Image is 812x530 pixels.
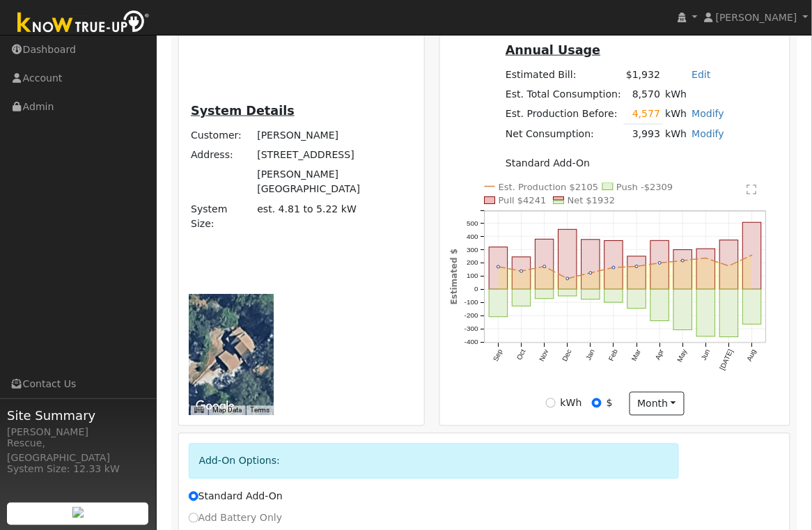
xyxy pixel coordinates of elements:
text: 100 [467,272,478,280]
text: Aug [746,349,758,364]
td: [PERSON_NAME][GEOGRAPHIC_DATA] [255,165,414,199]
rect: onclick="" [513,258,531,290]
rect: onclick="" [627,290,646,309]
rect: onclick="" [536,290,554,299]
text: Net $1932 [568,196,616,206]
circle: onclick="" [751,254,754,257]
rect: onclick="" [490,247,508,290]
td: System Size [255,199,414,233]
text: Pull $4241 [499,196,547,206]
div: [PERSON_NAME] [7,425,149,439]
circle: onclick="" [636,265,639,268]
td: [STREET_ADDRESS] [255,146,414,165]
circle: onclick="" [613,267,616,270]
td: Est. Total Consumption: [503,84,624,104]
a: Modify [692,128,725,139]
circle: onclick="" [659,262,662,265]
rect: onclick="" [604,241,623,290]
img: Know True-Up [10,8,157,39]
text: 400 [467,233,478,240]
td: Estimated Bill: [503,65,624,84]
text: Dec [561,349,573,364]
td: kWh [663,124,689,144]
rect: onclick="" [674,290,693,330]
td: [PERSON_NAME] [255,126,414,146]
td: System Size: [189,199,255,233]
rect: onclick="" [513,290,531,306]
a: Terms (opens in new tab) [250,407,270,414]
rect: onclick="" [743,223,762,290]
td: Standard Add-On [503,154,727,173]
div: Add-On Options: [189,444,680,479]
div: System Size: 12.33 kW [7,462,149,476]
text: Nov [538,349,550,364]
text: -400 [464,338,478,346]
text:  [747,184,757,195]
circle: onclick="" [543,265,546,268]
input: Add Battery Only [189,513,198,523]
rect: onclick="" [697,290,716,337]
circle: onclick="" [497,266,500,269]
circle: onclick="" [566,278,569,281]
text: Oct [515,348,527,361]
text: -100 [464,299,478,306]
td: kWh [663,104,689,125]
td: $1,932 [624,65,663,84]
text: -300 [464,325,478,333]
text: -200 [464,312,478,320]
text: Apr [654,348,666,361]
text: 0 [474,286,478,293]
input: kWh [546,398,556,408]
circle: onclick="" [705,257,708,260]
u: System Details [191,104,295,118]
rect: onclick="" [720,290,739,338]
input: Standard Add-On [189,492,198,501]
div: Rescue, [GEOGRAPHIC_DATA] [7,436,149,465]
text: 500 [467,219,478,227]
rect: onclick="" [674,250,693,290]
td: kWh [663,84,727,104]
td: Net Consumption: [503,124,624,144]
label: Standard Add-On [189,490,283,504]
label: kWh [561,396,582,411]
u: Annual Usage [506,43,600,57]
img: Google [192,398,238,416]
text: Mar [630,348,643,363]
a: Edit [692,69,711,80]
td: Customer: [189,126,255,146]
rect: onclick="" [490,290,508,318]
a: Modify [692,108,725,119]
circle: onclick="" [682,260,685,263]
text: May [676,349,689,364]
circle: onclick="" [589,272,592,275]
button: Map Data [212,406,242,416]
text: Est. Production $2105 [499,182,599,192]
rect: onclick="" [627,257,646,290]
circle: onclick="" [520,270,523,273]
rect: onclick="" [604,290,623,303]
rect: onclick="" [697,249,716,290]
img: retrieve [72,507,84,518]
td: Est. Production Before: [503,104,624,125]
text: Feb [607,348,619,363]
span: [PERSON_NAME] [716,12,797,23]
rect: onclick="" [559,230,577,290]
rect: onclick="" [581,240,600,290]
rect: onclick="" [581,290,600,300]
label: Add Battery Only [189,511,283,526]
text: [DATE] [719,348,735,371]
text: Estimated $ [449,249,459,306]
text: 300 [467,246,478,254]
rect: onclick="" [536,240,554,290]
rect: onclick="" [720,240,739,290]
td: 8,570 [624,84,663,104]
button: Keyboard shortcuts [194,406,204,416]
rect: onclick="" [651,241,670,290]
text: Sep [492,348,504,363]
input: $ [592,398,602,408]
text: Jun [700,349,712,362]
text: 200 [467,259,478,267]
rect: onclick="" [559,290,577,297]
rect: onclick="" [651,290,670,321]
a: Open this area in Google Maps (opens a new window) [192,398,238,416]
